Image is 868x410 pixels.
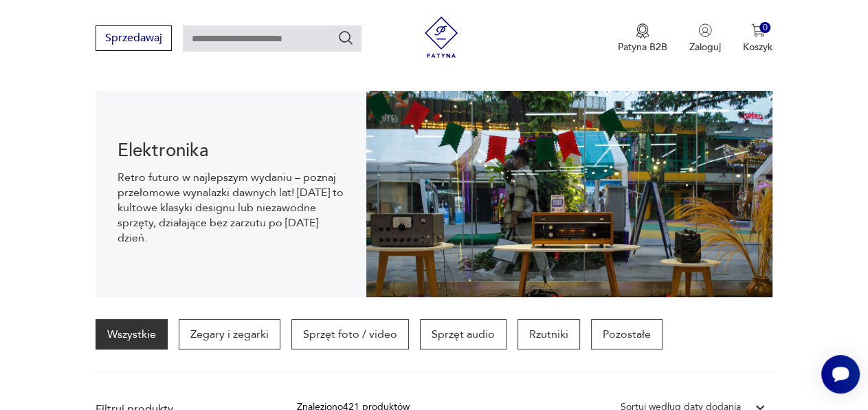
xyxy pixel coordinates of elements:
[751,23,765,37] img: Ikona koszyka
[821,355,860,393] iframe: Smartsupp widget button
[689,41,721,54] p: Zaloguj
[698,23,712,37] img: Ikonka użytkownika
[743,23,772,54] button: 0Koszyk
[689,23,721,54] button: Zaloguj
[179,319,280,349] a: Zegary i zegarki
[618,23,667,54] a: Ikona medaluPatyna B2B
[118,170,344,246] p: Retro futuro w najlepszym wydaniu – poznaj przełomowe wynalazki dawnych lat! [DATE] to kultowe kl...
[618,23,667,54] button: Patyna B2B
[759,22,771,34] div: 0
[420,319,507,349] a: Sprzęt audio
[291,319,409,349] a: Sprzęt foto / video
[591,319,663,349] a: Pozostałe
[618,41,667,54] p: Patyna B2B
[636,23,649,39] img: Ikona medalu
[743,41,772,54] p: Koszyk
[96,319,168,349] a: Wszystkie
[96,34,172,44] a: Sprzedawaj
[118,142,344,159] h1: Elektronika
[518,319,580,349] a: Rzutniki
[96,25,172,51] button: Sprzedawaj
[421,17,462,58] img: Patyna - sklep z meblami i dekoracjami vintage
[366,91,772,297] img: 1e2beb14c5b1184affd67b363515b410.jpg
[337,30,354,46] button: Szukaj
